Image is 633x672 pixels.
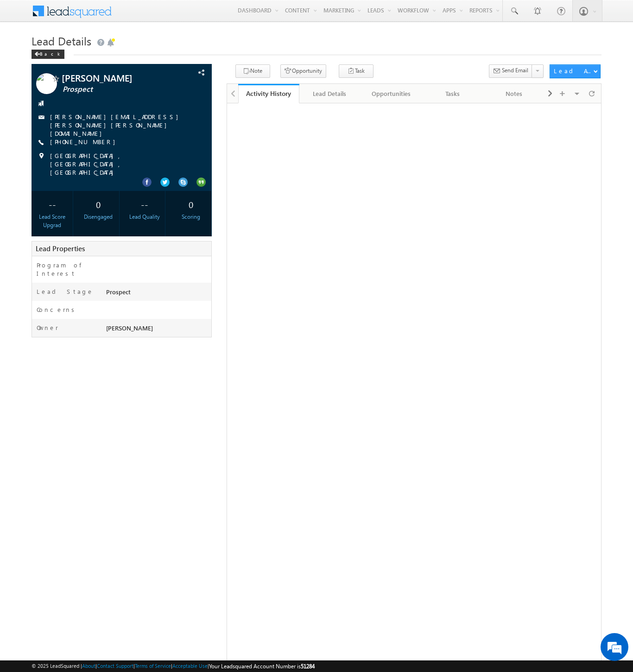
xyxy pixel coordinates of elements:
span: Prospect [63,85,174,94]
span: [PERSON_NAME] [62,73,173,82]
a: Notes [483,84,544,103]
div: Tasks [430,88,475,99]
span: [PHONE_NUMBER] [50,138,120,147]
span: [PERSON_NAME] [106,324,153,332]
label: Concerns [37,305,78,314]
a: About [82,663,95,669]
label: Program of Interest [37,261,97,278]
a: Lead Details [299,84,361,103]
span: Send Email [502,66,528,75]
div: Opportunities [368,88,414,99]
div: Prospect [104,287,211,300]
div: Lead Actions [554,67,593,75]
div: -- [34,196,70,213]
div: -- [127,196,163,213]
button: Note [235,64,270,78]
a: Contact Support [97,663,133,669]
button: Send Email [489,64,532,78]
div: Lead Details [307,88,352,99]
a: Acceptable Use [172,663,208,669]
label: Owner [37,323,58,332]
label: Lead Stage [37,287,94,296]
div: Scoring [172,213,209,221]
span: Lead Properties [36,244,85,253]
div: Disengaged [80,213,117,221]
div: Lead Score Upgrad [34,213,70,229]
a: Opportunities [361,84,422,103]
a: Activity History [238,84,299,103]
div: Activity History [245,89,292,98]
a: [PERSON_NAME][EMAIL_ADDRESS][PERSON_NAME][PERSON_NAME][DOMAIN_NAME] [50,113,183,137]
span: 51284 [301,663,315,670]
a: Terms of Service [135,663,171,669]
a: Back [32,49,69,57]
button: Opportunity [280,64,326,78]
span: © 2025 LeadSquared | | | | | [32,662,315,671]
a: Tasks [422,84,483,103]
div: 0 [80,196,117,213]
div: 0 [172,196,209,213]
div: Back [32,50,64,59]
img: Profile photo [36,73,57,97]
span: [GEOGRAPHIC_DATA], [GEOGRAPHIC_DATA], [GEOGRAPHIC_DATA] [50,152,195,177]
button: Task [339,64,373,78]
div: Notes [491,88,536,99]
div: Lead Quality [127,213,163,221]
button: Lead Actions [550,64,601,78]
span: Lead Details [32,33,91,48]
span: Your Leadsquared Account Number is [209,663,315,670]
